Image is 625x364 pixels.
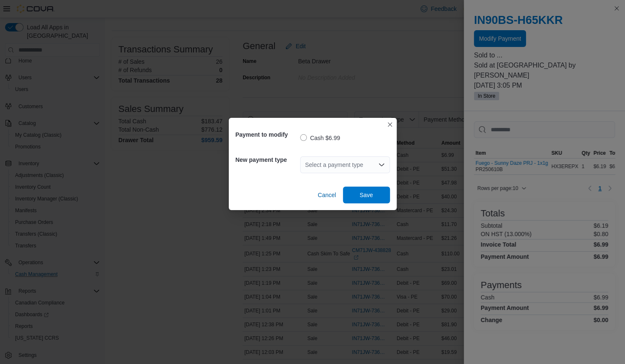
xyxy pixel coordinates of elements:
[343,187,390,203] button: Save
[378,161,385,168] button: Open list of options
[318,191,336,199] span: Cancel
[300,133,340,143] label: Cash $6.99
[235,151,298,168] h5: New payment type
[360,191,373,199] span: Save
[305,160,306,170] input: Accessible screen reader label
[235,126,298,143] h5: Payment to modify
[385,120,395,130] button: Closes this modal window
[314,187,340,203] button: Cancel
